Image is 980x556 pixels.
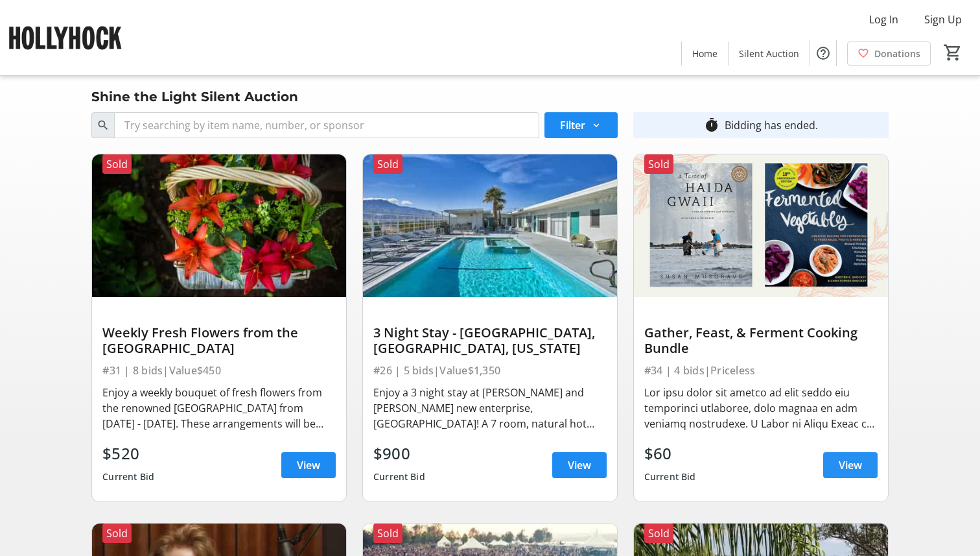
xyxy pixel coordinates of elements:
div: 3 Night Stay - [GEOGRAPHIC_DATA], [GEOGRAPHIC_DATA], [US_STATE] [373,325,607,356]
div: Sold [102,154,132,174]
div: Enjoy a 3 night stay at [PERSON_NAME] and [PERSON_NAME] new enterprise, [GEOGRAPHIC_DATA]! A 7 ro... [373,385,607,431]
div: #34 | 4 bids | Priceless [644,361,878,380]
div: #31 | 8 bids | Value $450 [102,361,336,380]
a: View [823,452,878,478]
mat-icon: timer_outline [704,117,719,133]
span: Log In [869,12,898,27]
div: Enjoy a weekly bouquet of fresh flowers from the renowned [GEOGRAPHIC_DATA] from [DATE] - [DATE].... [102,385,336,431]
div: Current Bid [644,465,696,489]
img: 3 Night Stay - Sagewater Springs, Mohave Desert, California [363,154,617,297]
img: Hollyhock's Logo [8,5,123,70]
button: Log In [859,9,909,30]
div: #26 | 5 bids | Value $1,350 [373,361,607,380]
div: Sold [373,524,402,543]
button: Cart [941,41,964,64]
div: Lor ipsu dolor sit ametco ad elit seddo eiu temporinci utlaboree, dolo magnaa en adm veniamq nost... [644,385,878,431]
span: Sign Up [924,12,962,27]
span: Filter [560,117,585,133]
div: Sold [102,524,132,543]
div: Current Bid [373,465,425,489]
div: Sold [644,524,673,543]
div: Gather, Feast, & Ferment Cooking Bundle [644,325,878,356]
div: Current Bid [102,465,154,489]
button: Help [810,40,836,66]
div: $900 [373,442,425,465]
span: View [297,457,320,473]
div: Sold [373,154,402,174]
span: Donations [874,47,920,60]
button: Filter [544,112,618,138]
div: Shine the Light Silent Auction [84,86,306,107]
div: Bidding has ended. [725,117,818,133]
a: View [281,452,336,478]
div: Weekly Fresh Flowers from the [GEOGRAPHIC_DATA] [102,325,336,356]
img: Gather, Feast, & Ferment Cooking Bundle [634,154,888,297]
div: $60 [644,442,696,465]
a: Silent Auction [729,42,810,66]
span: Home [692,47,717,60]
div: $520 [102,442,154,465]
span: View [839,457,862,473]
a: View [552,452,607,478]
span: View [568,457,591,473]
input: Try searching by item name, number, or sponsor [114,112,539,138]
img: Weekly Fresh Flowers from the Hollyhock Garden [92,154,346,297]
button: Sign Up [914,9,972,30]
span: Silent Auction [739,47,799,60]
a: Home [682,42,728,66]
div: Sold [644,154,673,174]
a: Donations [847,42,931,66]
